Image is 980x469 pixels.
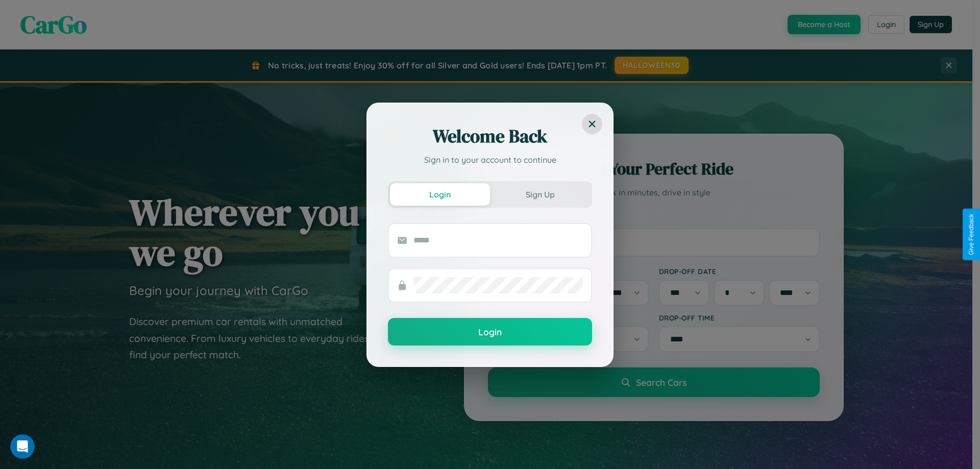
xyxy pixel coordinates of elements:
[390,183,490,206] button: Login
[10,434,35,459] iframe: Intercom live chat
[968,214,975,255] div: Give Feedback
[490,183,590,206] button: Sign Up
[388,124,592,149] h2: Welcome Back
[388,318,592,345] button: Login
[388,154,592,166] p: Sign in to your account to continue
